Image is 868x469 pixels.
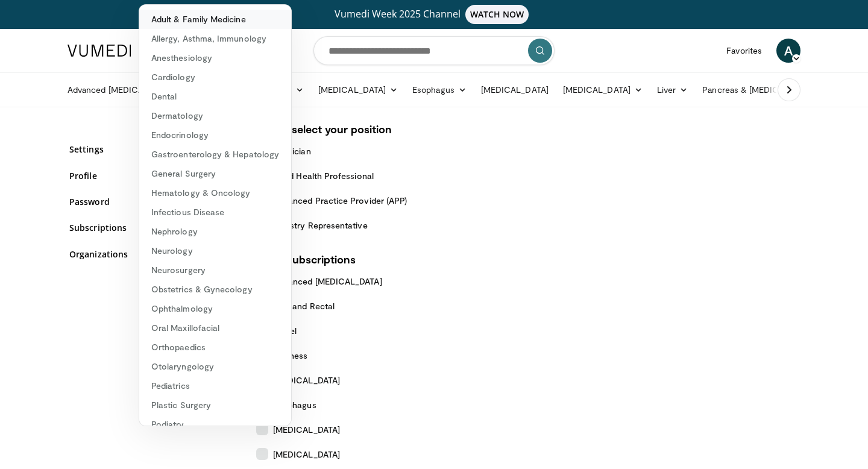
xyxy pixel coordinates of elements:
[139,10,291,29] a: Adult & Family Medicine
[273,423,340,436] span: [MEDICAL_DATA]
[556,78,650,102] a: [MEDICAL_DATA]
[313,36,555,65] input: Search topics, interventions
[69,195,238,208] a: Password
[273,145,311,157] span: Physician
[405,78,474,102] a: Esophagus
[311,78,405,102] a: [MEDICAL_DATA]
[69,143,238,156] a: Settings
[256,122,392,136] strong: Please select your position
[474,78,556,102] a: [MEDICAL_DATA]
[139,376,291,395] a: Pediatrics
[69,221,238,234] a: Subscriptions
[273,374,340,386] span: [MEDICAL_DATA]
[139,357,291,376] a: Otolaryngology
[273,275,382,288] span: Advanced [MEDICAL_DATA]
[256,253,356,266] strong: Email Subscriptions
[139,338,291,357] a: Orthopaedics
[139,183,291,203] a: Hematology & Oncology
[139,415,291,434] a: Podiatry
[465,5,529,24] span: WATCH NOW
[139,318,291,338] a: Oral Maxillofacial
[139,164,291,183] a: General Surgery
[139,106,291,125] a: Dermatology
[719,39,769,63] a: Favorites
[273,300,335,312] span: Anal and Rectal
[60,78,195,102] a: Advanced [MEDICAL_DATA]
[695,78,836,102] a: Pancreas & [MEDICAL_DATA]
[139,260,291,280] a: Neurosurgery
[139,203,291,222] a: Infectious Disease
[69,5,799,24] a: Vumedi Week 2025 ChannelWATCH NOW
[68,45,131,57] img: VuMedi Logo
[139,145,291,164] a: Gastroenterology & Hepatology
[139,48,291,68] a: Anesthesiology
[650,78,695,102] a: Liver
[139,299,291,318] a: Ophthalmology
[273,448,340,461] span: [MEDICAL_DATA]
[139,280,291,299] a: Obstetrics & Gynecology
[273,398,316,411] span: Esophagus
[776,39,800,63] a: A
[139,68,291,87] a: Cardiology
[139,87,291,106] a: Dental
[273,169,374,182] span: Allied Health Professional
[69,248,238,260] a: Organizations
[69,169,238,182] a: Profile
[273,219,368,231] span: Industry Representative
[139,395,291,415] a: Plastic Surgery
[139,222,291,241] a: Nephrology
[139,4,292,426] div: Specialties
[139,29,291,48] a: Allergy, Asthma, Immunology
[139,125,291,145] a: Endocrinology
[273,194,407,207] span: Advanced Practice Provider (APP)
[139,241,291,260] a: Neurology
